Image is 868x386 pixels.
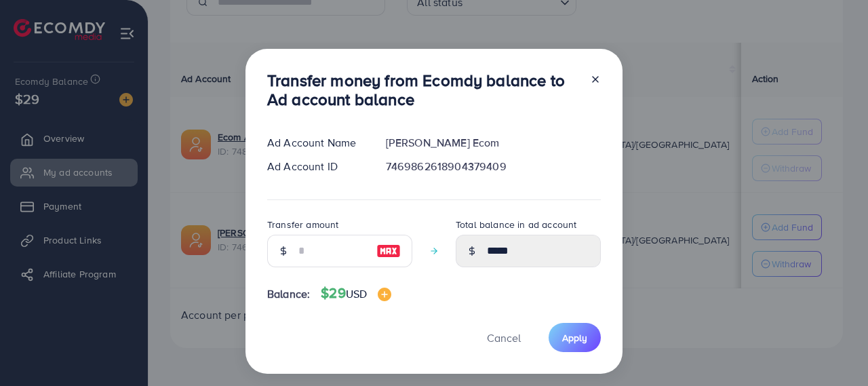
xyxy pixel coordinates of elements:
div: Ad Account Name [256,135,375,151]
span: Cancel [487,330,521,345]
div: [PERSON_NAME] Ecom [375,135,612,151]
h3: Transfer money from Ecomdy balance to Ad account balance [267,71,579,110]
div: 7469862618904379409 [375,159,612,174]
button: Apply [549,323,601,352]
div: Ad Account ID [256,159,375,174]
label: Transfer amount [267,218,338,231]
img: image [378,288,391,301]
span: USD [346,286,367,301]
button: Cancel [470,323,538,352]
span: Balance: [267,286,310,302]
iframe: Chat [810,325,858,376]
h4: $29 [321,285,391,302]
img: image [376,243,401,259]
span: Apply [562,331,587,345]
label: Total balance in ad account [456,218,576,231]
